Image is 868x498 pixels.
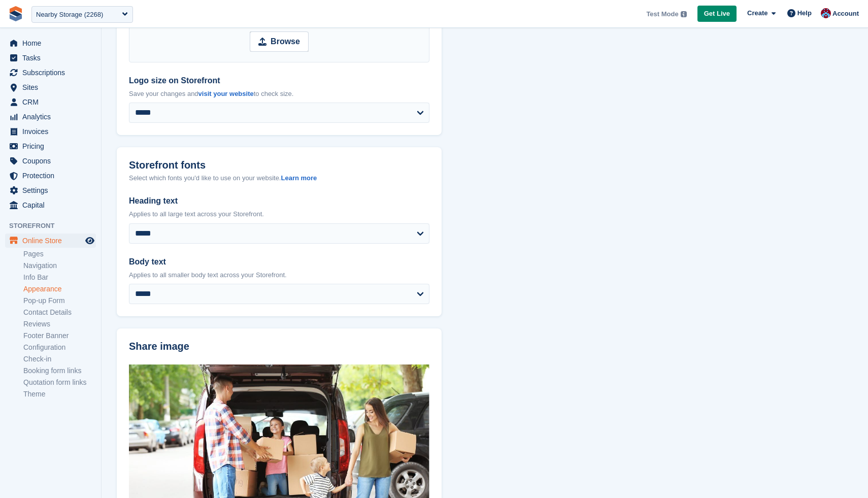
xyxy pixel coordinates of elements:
[23,284,96,294] a: Appearance
[23,296,96,306] a: Pop-up Form
[22,110,83,124] span: Analytics
[129,341,429,352] h2: Share image
[23,378,96,387] a: Quotation form links
[22,169,83,183] span: Protection
[5,198,96,212] a: menu
[271,36,300,48] strong: Browse
[129,256,429,268] label: Body text
[797,8,812,18] span: Help
[5,110,96,124] a: menu
[23,366,96,376] a: Booking form links
[5,154,96,168] a: menu
[5,234,96,248] a: menu
[23,249,96,259] a: Pages
[22,36,83,50] span: Home
[747,8,767,18] span: Create
[250,31,309,52] input: Browse
[5,36,96,50] a: menu
[129,270,429,280] p: Applies to all smaller body text across your Storefront.
[8,6,23,21] img: stora-icon-8386f47178a22dfd0bd8f6a31ec36ba5ce8667c1dd55bd0f319d3a0aa187defe.svg
[681,11,687,17] img: icon-info-grey-7440780725fd019a000dd9b08b2336e03edf1995a4989e88bcd33f0948082b44.svg
[129,209,429,219] p: Applies to all large text across your Storefront.
[5,124,96,139] a: menu
[23,354,96,364] a: Check-in
[36,10,103,20] div: Nearby Storage (2268)
[23,273,96,282] a: Info Bar
[23,261,96,271] a: Navigation
[5,65,96,80] a: menu
[821,8,831,18] img: David Hughes
[5,51,96,65] a: menu
[129,89,429,99] p: Save your changes and to check size.
[22,198,83,212] span: Capital
[129,159,206,171] h2: Storefront fonts
[832,9,859,19] span: Account
[23,331,96,341] a: Footer Banner
[84,235,96,247] a: Preview store
[23,319,96,329] a: Reviews
[23,389,96,399] a: Theme
[22,139,83,153] span: Pricing
[23,308,96,317] a: Contact Details
[5,80,96,94] a: menu
[9,221,101,231] span: Storefront
[22,154,83,168] span: Coupons
[22,95,83,109] span: CRM
[704,9,730,19] span: Get Live
[22,124,83,139] span: Invoices
[281,174,317,182] a: Learn more
[129,173,429,183] div: Select which fonts you'd like to use on your website.
[22,183,83,197] span: Settings
[198,90,254,97] a: visit your website
[22,234,83,248] span: Online Store
[646,9,678,19] span: Test Mode
[22,80,83,94] span: Sites
[5,183,96,197] a: menu
[5,139,96,153] a: menu
[129,195,429,207] label: Heading text
[697,6,737,22] a: Get Live
[22,65,83,80] span: Subscriptions
[5,169,96,183] a: menu
[23,343,96,352] a: Configuration
[5,95,96,109] a: menu
[22,51,83,65] span: Tasks
[129,75,429,87] label: Logo size on Storefront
